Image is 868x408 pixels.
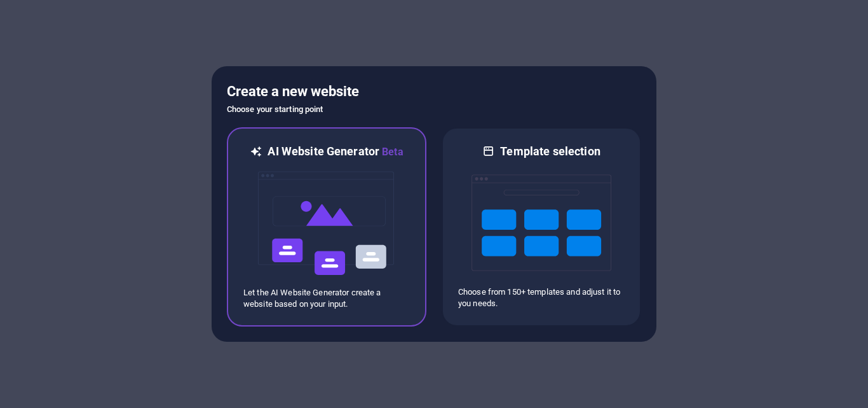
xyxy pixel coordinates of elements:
[257,160,397,287] img: ai
[442,127,641,327] div: Template selectionChoose from 150+ templates and adjust it to you needs.
[227,81,641,102] h5: Create a new website
[379,146,403,158] span: Beta
[268,144,403,160] h6: AI Website Generator
[227,102,641,117] h6: Choose your starting point
[500,144,600,159] h6: Template selection
[458,286,625,309] p: Choose from 150+ templates and adjust it to you needs.
[243,287,410,310] p: Let the AI Website Generator create a website based on your input.
[227,127,426,327] div: AI Website GeneratorBetaaiLet the AI Website Generator create a website based on your input.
